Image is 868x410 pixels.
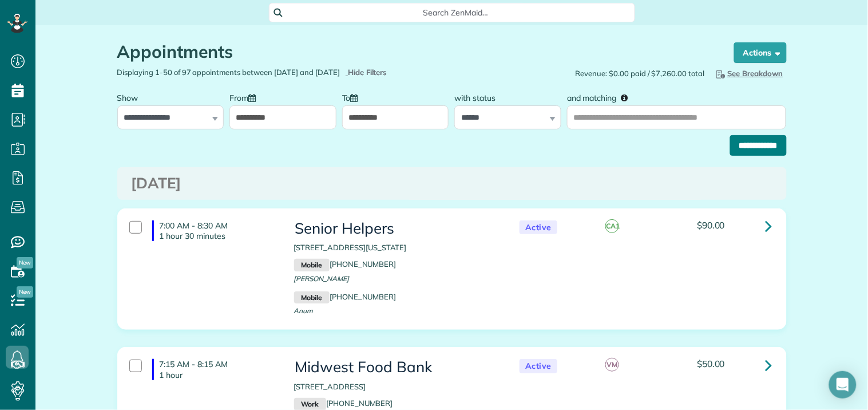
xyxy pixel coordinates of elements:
[294,359,497,376] h3: Midwest Food Bank
[576,68,705,79] span: Revenue: $0.00 paid / $7,260.00 total
[714,69,783,78] span: See Breakdown
[520,359,557,373] span: Active
[294,259,330,271] small: Mobile
[17,286,33,298] span: New
[17,257,33,269] span: New
[567,86,636,108] label: and matching
[829,371,857,399] div: Open Intercom Messenger
[605,219,619,233] span: CA1
[734,42,787,63] button: Actions
[346,68,387,77] a: Hide Filters
[109,67,452,78] div: Displaying 1-50 of 97 appointments between [DATE] and [DATE]
[697,219,725,231] span: $90.00
[294,306,314,315] span: Anum
[117,42,712,61] h1: Appointments
[294,291,330,304] small: Mobile
[152,220,277,241] h4: 7:00 AM - 8:30 AM
[348,67,387,78] span: Hide Filters
[294,274,350,283] span: [PERSON_NAME]
[294,292,397,301] a: Mobile[PHONE_NUMBER]
[294,381,497,392] p: [STREET_ADDRESS]
[294,220,497,237] h3: Senior Helpers
[711,67,787,80] button: See Breakdown
[520,220,557,235] span: Active
[160,370,277,380] p: 1 hour
[132,175,772,192] h3: [DATE]
[229,86,261,108] label: From
[294,242,497,253] p: [STREET_ADDRESS][US_STATE]
[697,358,725,369] span: $50.00
[152,359,277,380] h4: 7:15 AM - 8:15 AM
[342,86,364,108] label: To
[294,399,393,408] a: Work[PHONE_NUMBER]
[160,231,277,241] p: 1 hour 30 minutes
[605,358,619,372] span: VM
[294,259,397,269] a: Mobile[PHONE_NUMBER]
